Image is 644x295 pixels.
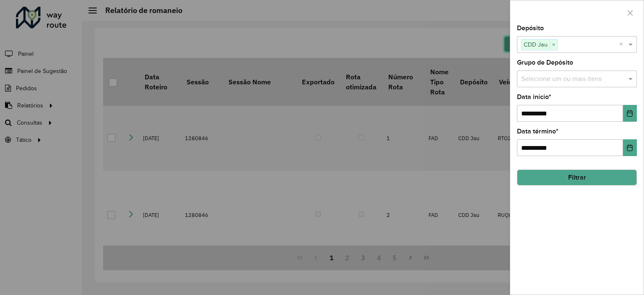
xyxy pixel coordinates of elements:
span: × [550,40,557,50]
label: Grupo de Depósito [517,57,573,68]
button: Choose Date [623,105,637,122]
label: Data início [517,92,551,102]
span: Clear all [619,39,626,50]
button: Choose Date [623,139,637,156]
button: Filtrar [517,170,637,185]
span: CDD Jau [522,39,550,50]
label: Data término [517,126,558,136]
label: Depósito [517,23,544,33]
